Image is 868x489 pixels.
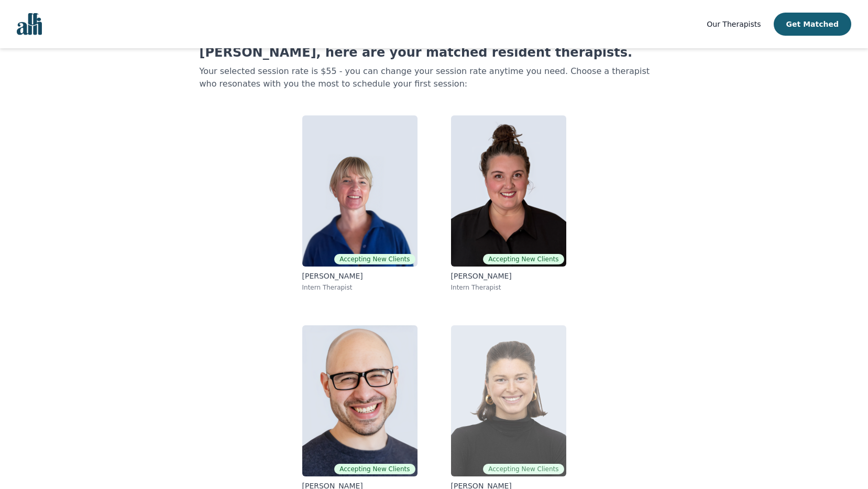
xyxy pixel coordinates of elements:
a: Heather BarkerAccepting New Clients[PERSON_NAME]Intern Therapist [294,107,426,300]
button: Get Matched [774,13,851,36]
a: Janelle RushtonAccepting New Clients[PERSON_NAME]Intern Therapist [443,107,575,300]
img: Janelle Rushton [451,115,566,267]
img: Mendy Bisk [302,325,417,476]
span: Accepting New Clients [483,254,564,264]
p: Intern Therapist [451,283,566,292]
img: Heather Barker [302,115,417,267]
img: alli logo [17,13,42,35]
p: Intern Therapist [302,283,417,292]
p: Your selected session rate is $55 - you can change your session rate anytime you need. Choose a t... [200,65,669,90]
span: Our Therapists [707,20,761,28]
span: Accepting New Clients [483,464,564,474]
span: Accepting New Clients [334,464,415,474]
img: Abby Tait [451,325,566,476]
h1: [PERSON_NAME], here are your matched resident therapists. [200,44,669,61]
p: [PERSON_NAME] [302,271,417,281]
p: [PERSON_NAME] [451,271,566,281]
span: Accepting New Clients [334,254,415,264]
a: Our Therapists [707,18,761,30]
